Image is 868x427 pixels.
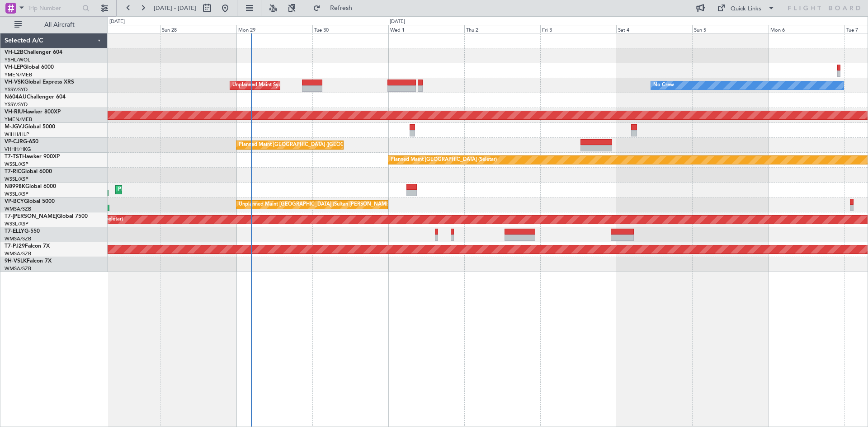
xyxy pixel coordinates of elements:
[312,25,388,33] div: Tue 30
[388,25,464,33] div: Wed 1
[692,25,768,33] div: Sun 5
[5,124,24,130] span: M-JGVJ
[5,169,21,174] span: T7-RIC
[5,154,60,160] a: T7-TSTHawker 900XP
[236,25,312,33] div: Mon 29
[239,138,390,152] div: Planned Maint [GEOGRAPHIC_DATA] ([GEOGRAPHIC_DATA] Intl)
[5,206,31,212] a: WMSA/SZB
[712,1,779,15] button: Quick Links
[5,184,56,189] a: N8998KGlobal 6000
[5,101,28,108] a: YSSY/SYD
[5,258,27,264] span: 9H-VSLK
[5,146,31,153] a: VHHH/HKG
[5,94,66,100] a: N604AUChallenger 604
[5,154,22,160] span: T7-TST
[5,50,24,55] span: VH-L2B
[5,80,24,85] span: VH-VSK
[84,25,160,33] div: Sat 27
[5,131,29,138] a: WIHH/HLP
[5,214,57,219] span: T7-[PERSON_NAME]
[5,214,88,219] a: T7-[PERSON_NAME]Global 7500
[5,161,28,168] a: WSSL/XSP
[5,244,50,249] a: T7-PJ29Falcon 7X
[5,65,54,70] a: VH-LEPGlobal 6000
[5,184,25,189] span: N8998K
[28,1,80,15] input: Trip Number
[540,25,616,33] div: Fri 3
[5,109,23,115] span: VH-RIU
[5,199,55,204] a: VP-BCYGlobal 5000
[5,169,52,174] a: T7-RICGlobal 6000
[5,265,31,272] a: WMSA/SZB
[154,4,196,12] span: [DATE] - [DATE]
[731,5,761,14] div: Quick Links
[5,139,38,145] a: VP-CJRG-650
[5,139,23,145] span: VP-CJR
[769,25,844,33] div: Mon 6
[5,258,52,264] a: 9H-VSLKFalcon 7X
[5,250,31,257] a: WMSA/SZB
[464,25,540,33] div: Thu 2
[118,183,269,197] div: Planned Maint [GEOGRAPHIC_DATA] ([GEOGRAPHIC_DATA] Intl)
[5,221,28,227] a: WSSL/XSP
[616,25,692,33] div: Sat 4
[390,18,405,26] div: [DATE]
[232,79,344,92] div: Unplanned Maint Sydney ([PERSON_NAME] Intl)
[5,50,62,55] a: VH-L2BChallenger 604
[5,235,31,242] a: WMSA/SZB
[5,65,23,70] span: VH-LEP
[5,124,55,130] a: M-JGVJGlobal 5000
[5,80,74,85] a: VH-VSKGlobal Express XRS
[653,79,674,92] div: No Crew
[5,191,28,197] a: WSSL/XSP
[239,198,456,211] div: Unplanned Maint [GEOGRAPHIC_DATA] (Sultan [PERSON_NAME] [PERSON_NAME] - Subang)
[5,116,32,123] a: YMEN/MEB
[5,109,61,115] a: VH-RIUHawker 800XP
[24,22,95,28] span: All Aircraft
[391,153,497,167] div: Planned Maint [GEOGRAPHIC_DATA] (Seletar)
[109,18,125,26] div: [DATE]
[5,176,28,183] a: WSSL/XSP
[309,1,363,15] button: Refresh
[5,94,27,100] span: N604AU
[10,18,98,32] button: All Aircraft
[322,5,360,11] span: Refresh
[5,229,24,234] span: T7-ELLY
[5,229,40,234] a: T7-ELLYG-550
[5,199,24,204] span: VP-BCY
[5,56,30,63] a: YSHL/WOL
[5,86,28,93] a: YSSY/SYD
[160,25,236,33] div: Sun 28
[5,71,32,78] a: YMEN/MEB
[5,244,25,249] span: T7-PJ29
